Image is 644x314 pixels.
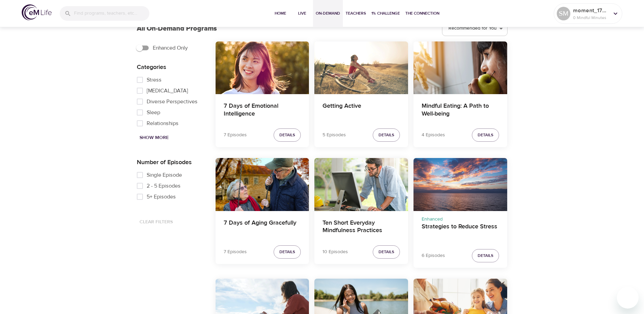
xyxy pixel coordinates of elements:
iframe: Button to launch messaging window [617,287,639,309]
button: Details [274,245,301,259]
span: Details [478,252,493,259]
button: Ten Short Everyday Mindfulness Practices [314,158,408,211]
span: Sleep [147,108,160,117]
p: Categories [137,63,205,72]
h4: Mindful Eating: A Path to Well-being [422,102,499,119]
span: Diverse Perspectives [147,98,198,106]
button: Details [373,245,400,259]
h4: Strategies to Reduce Stress [422,223,499,239]
span: Live [294,10,310,17]
span: 2 - 5 Episodes [147,182,181,190]
span: Details [478,132,493,139]
span: Details [379,132,394,139]
span: The Connection [405,10,439,17]
span: Details [379,248,394,256]
span: Teachers [346,10,366,17]
h4: Ten Short Everyday Mindfulness Practices [323,219,400,235]
button: Details [472,249,499,262]
span: Stress [147,76,162,84]
button: 7 Days of Emotional Intelligence [216,41,309,94]
span: Details [279,132,295,139]
p: 4 Episodes [422,132,445,139]
span: Enhanced [422,216,443,222]
p: 5 Episodes [323,132,346,139]
span: Details [279,248,295,256]
h4: 7 Days of Emotional Intelligence [224,102,301,119]
h4: 7 Days of Aging Gracefully [224,219,301,235]
p: 7 Episodes [224,248,247,256]
span: 1% Challenge [371,10,400,17]
span: 5+ Episodes [147,193,176,201]
button: 7 Days of Aging Gracefully [216,158,309,211]
div: SM [557,7,570,20]
button: Strategies to Reduce Stress [413,158,507,211]
p: All On-Demand Programs [137,23,217,34]
p: Number of Episodes [137,158,205,167]
img: logo [22,4,52,20]
p: 6 Episodes [422,252,445,259]
span: Relationships [147,119,179,127]
button: Details [472,128,499,142]
button: Getting Active [314,41,408,94]
span: [MEDICAL_DATA] [147,87,188,95]
span: Home [272,10,289,17]
button: Mindful Eating: A Path to Well-being [413,41,507,94]
p: moment_1756415165 [573,6,609,15]
p: 7 Episodes [224,132,247,139]
span: Enhanced Only [153,44,188,52]
input: Find programs, teachers, etc... [74,6,149,21]
button: Details [373,128,400,142]
p: 10 Episodes [323,248,348,256]
span: On-Demand [316,10,340,17]
span: Single Episode [147,171,182,179]
button: Details [274,128,301,142]
button: Show More [137,132,171,144]
h4: Getting Active [323,102,400,119]
p: 0 Mindful Minutes [573,15,609,21]
span: Show More [140,134,169,142]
